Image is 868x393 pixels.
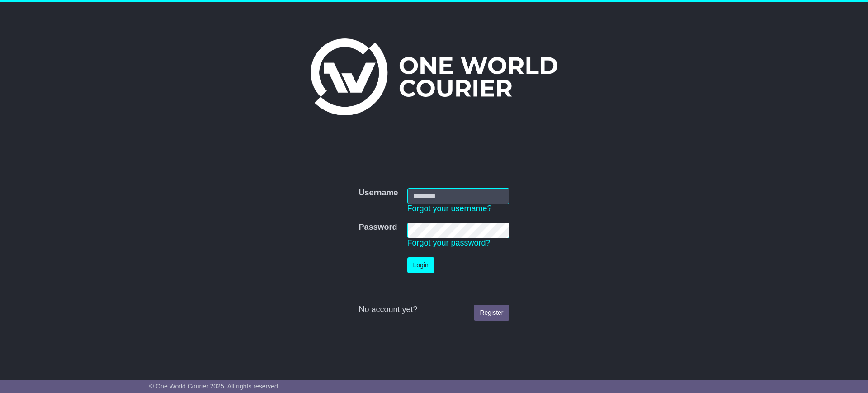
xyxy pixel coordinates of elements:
a: Forgot your username? [407,204,492,213]
a: Forgot your password? [407,238,491,247]
img: One World [311,38,557,115]
div: No account yet? [359,305,509,315]
span: © One World Courier 2025. All rights reserved. [149,383,280,390]
button: Login [407,257,434,273]
label: Username [359,188,398,198]
label: Password [359,223,397,232]
a: Register [474,305,509,321]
